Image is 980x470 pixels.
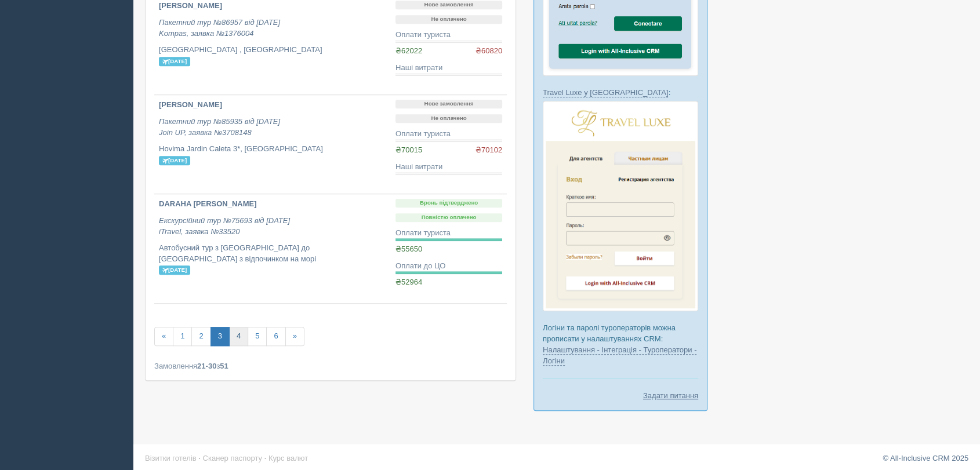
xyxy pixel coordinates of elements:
a: © All-Inclusive CRM 2025 [883,454,968,462]
a: Візитки готелів [145,454,197,462]
p: Hovima Jardin Caleta 3*, [GEOGRAPHIC_DATA] [159,144,386,165]
p: Автобусний тур з [GEOGRAPHIC_DATA] до [GEOGRAPHIC_DATA] з відпочинком на морі [159,243,386,275]
span: ₴60820 [476,46,502,57]
a: 6 [266,327,285,346]
a: Travel Luxe у [GEOGRAPHIC_DATA] [543,88,668,97]
span: ₴62022 [395,46,422,55]
a: Задати питання [643,390,698,401]
span: [DATE] [159,57,190,66]
a: 5 [248,327,267,346]
a: [PERSON_NAME] Пакетний тур №85935 від [DATE]Join UP, заявка №3708148 Hovima Jardin Caleta 3*, [GE... [154,95,391,194]
a: 1 [173,327,192,346]
span: ₴70102 [476,145,502,156]
span: · [264,454,267,462]
span: ₴70015 [395,145,422,154]
p: [GEOGRAPHIC_DATA] , [GEOGRAPHIC_DATA] [159,45,386,66]
b: DARAHA [PERSON_NAME] [159,199,257,208]
a: 3 [210,327,230,346]
p: Нове замовлення [395,1,502,9]
p: Бронь підтверджено [395,199,502,207]
span: ₴52964 [395,278,422,286]
img: travel-luxe-%D0%BB%D0%BE%D0%B3%D0%B8%D0%BD-%D1%87%D0%B5%D1%80%D0%B5%D0%B7-%D1%81%D1%80%D0%BC-%D0%... [543,101,698,311]
a: Налаштування - Інтеграція - Туроператори - Логіни [543,345,696,366]
a: » [285,327,304,346]
div: Оплати туриста [395,228,502,239]
a: 4 [229,327,248,346]
span: · [198,454,201,462]
a: Сканер паспорту [203,454,262,462]
div: Замовлення з [154,360,507,371]
a: DARAHA [PERSON_NAME] Екскурсійний тур №75693 від [DATE]iTravel, заявка №33520 Автобусний тур з [G... [154,194,391,303]
b: [PERSON_NAME] [159,1,222,10]
div: Оплати туриста [395,129,502,140]
b: 51 [220,362,228,370]
p: Не оплачено [395,114,502,123]
i: Екскурсійний тур №75693 від [DATE] iTravel, заявка №33520 [159,216,290,236]
span: [DATE] [159,265,190,275]
span: ₴55650 [395,245,422,253]
i: Пакетний тур №85935 від [DATE] Join UP, заявка №3708148 [159,117,280,137]
b: 21-30 [197,362,216,370]
div: Оплати до ЦО [395,261,502,272]
div: Наші витрати [395,63,502,74]
div: Наші витрати [395,162,502,173]
p: Нове замовлення [395,100,502,108]
p: : [543,87,698,98]
i: Пакетний тур №86957 від [DATE] Kompas, заявка №1376004 [159,18,280,38]
span: [DATE] [159,156,190,165]
b: [PERSON_NAME] [159,100,222,109]
p: Не оплачено [395,15,502,24]
a: « [154,327,173,346]
p: Логіни та паролі туроператорів можна прописати у налаштуваннях CRM: [543,322,698,366]
p: Повністю оплачено [395,213,502,222]
a: 2 [191,327,210,346]
a: Курс валют [268,454,308,462]
div: Оплати туриста [395,30,502,41]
